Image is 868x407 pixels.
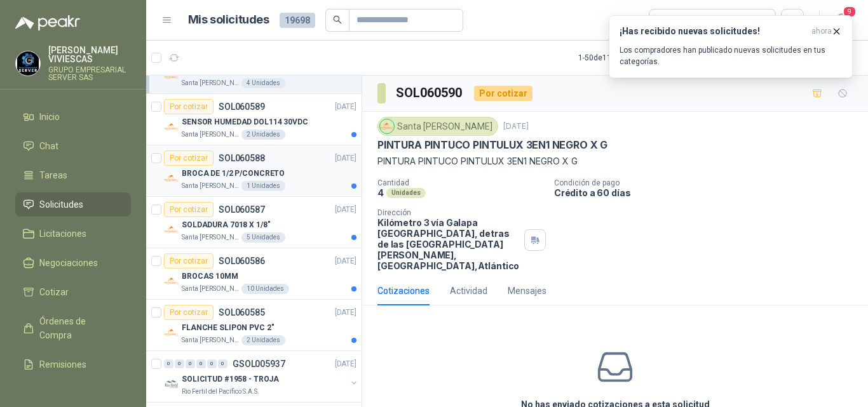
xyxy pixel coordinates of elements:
p: Condición de pago [554,178,863,187]
div: 4 Unidades [241,78,285,88]
a: Órdenes de Compra [15,309,131,347]
button: ¡Has recibido nuevas solicitudes!ahora Los compradores han publicado nuevas solicitudes en tus ca... [609,15,853,78]
p: Santa [PERSON_NAME] [182,232,239,243]
p: PINTURA PINTUCO PINTULUX 3EN1 NEGRO X G [377,154,853,168]
div: 0 [207,359,217,368]
span: Cotizar [39,285,69,299]
a: Por cotizarSOL060588[DATE] Company LogoBROCA DE 1/2 P/CONCRETOSanta [PERSON_NAME]1 Unidades [146,145,362,197]
img: Company Logo [164,68,179,83]
span: ahora [811,26,832,37]
div: 1 - 50 de 11749 [578,48,665,68]
p: SOL060587 [219,205,265,214]
p: Santa [PERSON_NAME] [182,78,239,88]
p: BROCAS 10MM [182,270,238,283]
a: Licitaciones [15,222,131,246]
div: Unidades [386,188,426,198]
span: Chat [39,139,58,153]
a: Negociaciones [15,251,131,275]
a: 0 0 0 0 0 0 GSOL005937[DATE] Company LogoSOLICITUD #1958 - TROJARio Fertil del Pacífico S.A.S. [164,356,359,397]
p: Dirección [377,208,519,217]
img: Company Logo [164,325,179,340]
p: GRUPO EMPRESARIAL SERVER SAS [48,66,131,81]
div: Por cotizar [474,86,532,101]
div: 5 Unidades [241,232,285,243]
p: SENSOR HUMEDAD DOL114 30VDC [182,116,308,128]
p: Rio Fertil del Pacífico S.A.S. [182,387,259,397]
p: SOL060586 [219,257,265,265]
div: 10 Unidades [241,284,289,294]
a: Inicio [15,105,131,129]
span: search [333,15,342,24]
span: 9 [843,6,857,18]
img: Company Logo [164,119,179,135]
p: GSOL005937 [233,359,285,368]
span: Negociaciones [39,256,98,270]
img: Logo peakr [15,15,80,30]
h3: SOL060590 [396,83,464,103]
img: Company Logo [164,222,179,237]
p: SOL060585 [219,308,265,317]
div: Mensajes [508,284,546,298]
a: Chat [15,134,131,158]
h3: ¡Has recibido nuevas solicitudes! [620,26,806,37]
img: Company Logo [16,51,40,76]
span: Licitaciones [39,227,86,241]
p: SOLICITUD #1958 - TROJA [182,373,279,385]
p: PINTURA PINTUCO PINTULUX 3EN1 NEGRO X G [377,138,607,152]
div: Cotizaciones [377,284,430,298]
div: Por cotizar [164,150,214,166]
p: Kilómetro 3 vía Galapa [GEOGRAPHIC_DATA], detras de las [GEOGRAPHIC_DATA][PERSON_NAME], [GEOGRAPH... [377,217,519,271]
a: Solicitudes [15,192,131,217]
div: 0 [186,359,195,368]
p: [PERSON_NAME] VIVIESCAS [48,46,131,63]
button: 9 [830,9,853,32]
a: Por cotizarSOL060587[DATE] Company LogoSOLDADURA 7018 X 1/8"Santa [PERSON_NAME]5 Unidades [146,197,362,248]
div: 0 [218,359,227,368]
p: [DATE] [335,307,356,319]
p: [DATE] [335,152,356,164]
div: Todas [657,13,684,27]
p: [DATE] [335,204,356,216]
p: [DATE] [503,121,529,133]
p: [DATE] [335,255,356,267]
p: Santa [PERSON_NAME] [182,130,239,140]
h1: Mis solicitudes [188,11,269,29]
div: 0 [196,359,206,368]
p: Crédito a 60 días [554,187,863,198]
span: Remisiones [39,357,86,371]
div: Por cotizar [164,202,214,217]
a: Por cotizarSOL060585[DATE] Company LogoFLANCHE SLIPON PVC 2"Santa [PERSON_NAME]2 Unidades [146,300,362,351]
span: Inicio [39,110,60,124]
p: FLANCHE SLIPON PVC 2" [182,322,274,334]
a: Cotizar [15,280,131,304]
a: Por cotizarSOL060589[DATE] Company LogoSENSOR HUMEDAD DOL114 30VDCSanta [PERSON_NAME]2 Unidades [146,94,362,145]
p: SOL060588 [219,154,265,163]
div: Por cotizar [164,99,214,114]
p: Santa [PERSON_NAME] [182,284,239,294]
a: Remisiones [15,352,131,377]
a: Tareas [15,163,131,187]
span: Órdenes de Compra [39,314,119,342]
span: Tareas [39,168,67,182]
div: 0 [164,359,173,368]
div: 2 Unidades [241,130,285,140]
p: Santa [PERSON_NAME] [182,181,239,191]
div: Por cotizar [164,305,214,320]
div: Actividad [450,284,487,298]
p: 4 [377,187,384,198]
div: 1 Unidades [241,181,285,191]
span: Solicitudes [39,197,83,211]
p: [DATE] [335,358,356,370]
span: 19698 [280,13,315,28]
div: Por cotizar [164,253,214,269]
a: Por cotizarSOL060586[DATE] Company LogoBROCAS 10MMSanta [PERSON_NAME]10 Unidades [146,248,362,300]
div: 2 Unidades [241,335,285,345]
div: Santa [PERSON_NAME] [377,117,498,136]
img: Company Logo [164,377,179,392]
img: Company Logo [380,119,394,133]
p: SOL060589 [219,102,265,111]
p: Los compradores han publicado nuevas solicitudes en tus categorías. [620,44,842,67]
p: Santa [PERSON_NAME] [182,335,239,345]
div: 0 [175,359,184,368]
p: SOLDADURA 7018 X 1/8" [182,219,270,231]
